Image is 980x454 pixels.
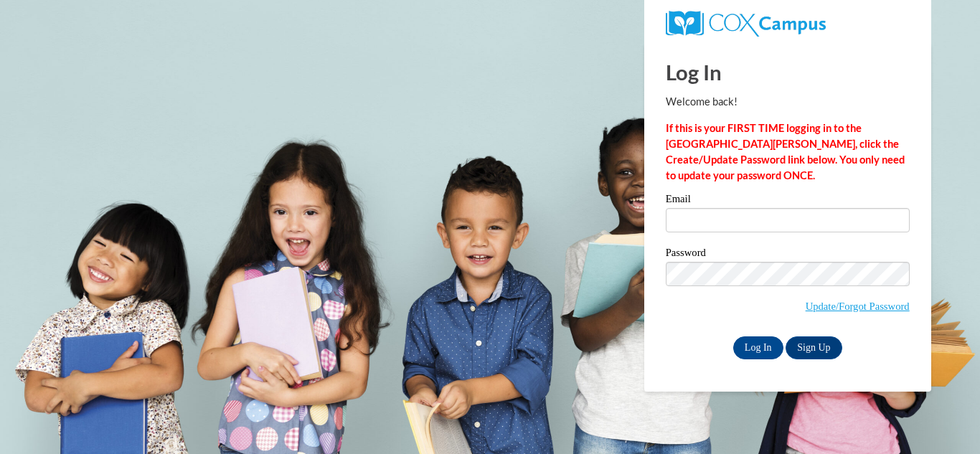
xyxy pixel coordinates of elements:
[666,247,910,262] label: Password
[666,194,910,208] label: Email
[786,336,842,359] a: Sign Up
[806,301,910,312] a: Update/Forgot Password
[666,11,826,37] img: COX Campus
[666,16,826,29] a: COX Campus
[666,57,910,87] h1: Log In
[666,94,910,110] p: Welcome back!
[733,336,783,359] input: Log In
[666,122,905,181] strong: If this is your FIRST TIME logging in to the [GEOGRAPHIC_DATA][PERSON_NAME], click the Create/Upd...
